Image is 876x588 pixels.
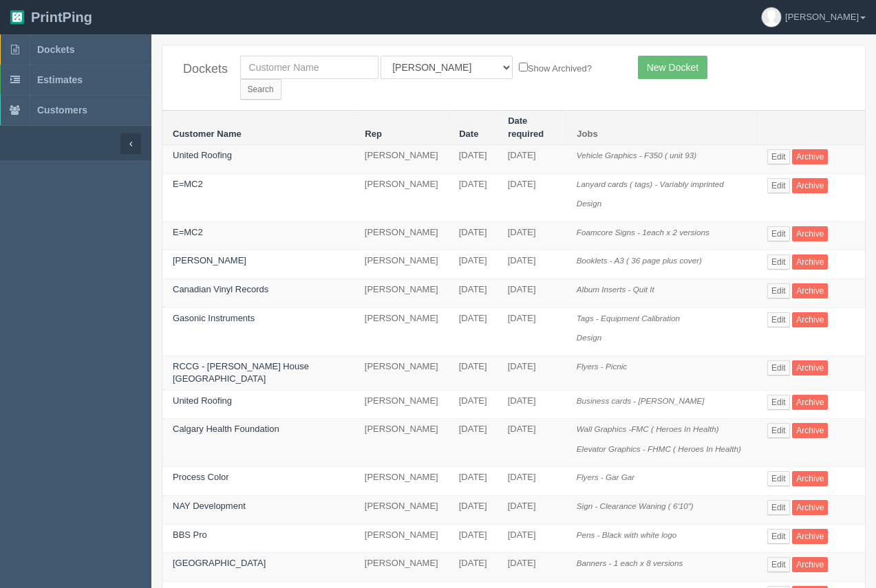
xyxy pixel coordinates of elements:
[498,221,566,250] td: [DATE]
[498,279,566,307] td: [DATE]
[792,557,828,572] a: Archive
[792,283,828,298] a: Archive
[792,395,828,410] a: Archive
[449,553,498,582] td: [DATE]
[767,360,790,375] a: Edit
[767,423,790,438] a: Edit
[37,44,74,55] span: Dockets
[240,56,378,79] input: Customer Name
[792,500,828,515] a: Archive
[498,496,566,525] td: [DATE]
[10,10,24,24] img: logo-3e63b451c926e2ac314895c53de4908e5d424f24456219fb08d385ab2e579770.png
[767,395,790,410] a: Edit
[173,284,268,294] a: Canadian Vinyl Records
[354,356,449,390] td: [PERSON_NAME]
[519,60,592,76] label: Show Archived?
[577,256,702,265] i: Booklets - A3 ( 36 page plus cover)
[792,312,828,327] a: Archive
[449,390,498,419] td: [DATE]
[767,529,790,544] a: Edit
[354,279,449,307] td: [PERSON_NAME]
[767,149,790,164] a: Edit
[577,530,677,539] i: Pens - Black with white logo
[173,179,203,189] a: E=MC2
[792,471,828,486] a: Archive
[173,129,242,139] a: Customer Name
[173,530,207,540] a: BBS Pro
[354,496,449,525] td: [PERSON_NAME]
[577,314,680,323] i: Tags - Equipment Calibration
[498,250,566,279] td: [DATE]
[767,226,790,241] a: Edit
[354,524,449,553] td: [PERSON_NAME]
[792,423,828,438] a: Archive
[354,553,449,582] td: [PERSON_NAME]
[577,396,705,405] i: Business cards - [PERSON_NAME]
[240,79,281,100] input: Search
[577,285,654,294] i: Album Inserts - Quit It
[37,105,87,116] span: Customers
[449,173,498,221] td: [DATE]
[173,424,279,434] a: Calgary Health Foundation
[566,111,757,145] th: Jobs
[173,558,266,568] a: [GEOGRAPHIC_DATA]
[459,129,478,139] a: Date
[354,419,449,467] td: [PERSON_NAME]
[37,74,83,85] span: Estimates
[498,419,566,467] td: [DATE]
[577,228,709,237] i: Foamcore Signs - 1each x 2 versions
[449,250,498,279] td: [DATE]
[449,145,498,174] td: [DATE]
[577,179,724,188] i: Lanyard cards ( tags) - Variably imprinted
[354,390,449,419] td: [PERSON_NAME]
[449,279,498,307] td: [DATE]
[767,500,790,515] a: Edit
[354,145,449,174] td: [PERSON_NAME]
[498,553,566,582] td: [DATE]
[638,56,707,79] a: New Docket
[792,149,828,164] a: Archive
[449,221,498,250] td: [DATE]
[792,254,828,270] a: Archive
[767,471,790,486] a: Edit
[792,226,828,241] a: Archive
[354,221,449,250] td: [PERSON_NAME]
[173,227,203,237] a: E=MC2
[762,8,781,27] img: avatar_default-7531ab5dedf162e01f1e0bb0964e6a185e93c5c22dfe317fb01d7f8cd2b1632c.jpg
[792,360,828,375] a: Archive
[577,558,683,567] i: Banners - 1 each x 8 versions
[173,361,309,384] a: RCCG - [PERSON_NAME] House [GEOGRAPHIC_DATA]
[498,145,566,174] td: [DATE]
[449,307,498,356] td: [DATE]
[577,333,601,342] i: Design
[577,472,634,481] i: Flyers - Gar Gar
[577,444,741,453] i: Elevator Graphics - FHMC ( Heroes In Health)
[449,419,498,467] td: [DATE]
[792,178,828,193] a: Archive
[449,356,498,390] td: [DATE]
[173,395,232,406] a: United Roofing
[498,356,566,390] td: [DATE]
[449,496,498,525] td: [DATE]
[577,501,694,510] i: Sign - Clearance Waning ( 6'10")
[792,529,828,544] a: Archive
[173,313,255,323] a: Gasonic Instruments
[508,116,544,139] a: Date required
[577,424,719,433] i: Wall Graphics -FMC ( Heroes In Health)
[173,150,232,160] a: United Roofing
[767,254,790,270] a: Edit
[449,467,498,496] td: [DATE]
[354,250,449,279] td: [PERSON_NAME]
[577,151,696,160] i: Vehicle Graphics - F350 ( unit 93)
[577,199,601,208] i: Design
[519,63,528,72] input: Show Archived?
[173,255,246,265] a: [PERSON_NAME]
[577,362,627,371] i: Flyers - Picnic
[498,467,566,496] td: [DATE]
[449,524,498,553] td: [DATE]
[354,173,449,221] td: [PERSON_NAME]
[365,129,382,139] a: Rep
[183,63,220,76] h4: Dockets
[173,501,246,511] a: NAY Development
[767,178,790,193] a: Edit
